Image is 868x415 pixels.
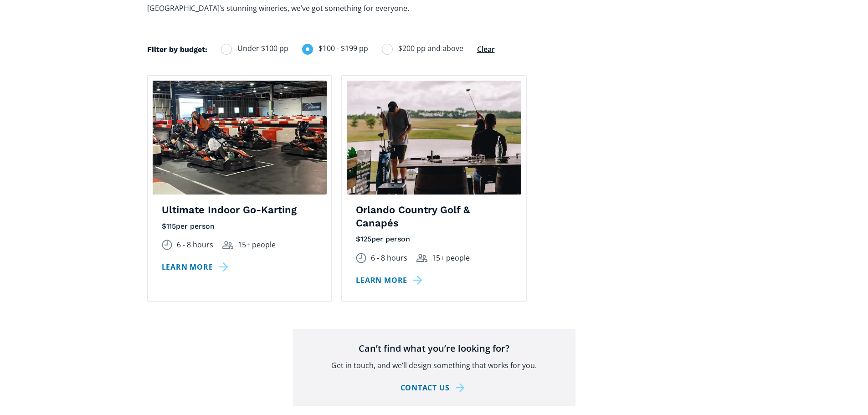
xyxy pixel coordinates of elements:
img: Two customers sitting in front of a driving range in an outdoor bar. [347,81,521,195]
img: Duration [162,240,172,250]
div: $ [162,221,166,231]
img: Group size [416,254,427,261]
img: Group size [222,241,233,249]
form: Filters [147,42,495,66]
a: Contact us [401,381,468,395]
div: 6 - 8 hours [371,251,407,265]
div: 125 [360,234,371,244]
span: Under $100 pp [237,42,288,55]
div: 6 - 8 hours [177,238,213,251]
span: $200 pp and above [398,42,463,55]
div: per person [176,221,215,231]
div: 15+ people [432,251,470,265]
div: per person [371,234,410,244]
div: $ [356,234,360,244]
img: Duration [356,253,366,263]
h4: Orlando Country Golf & Canapés [356,204,512,230]
a: Learn more [162,261,231,274]
img: A group of customers are sitting in go karts, preparing for the race to start [153,81,327,195]
span: $100 - $199 pp [318,42,368,55]
div: 115 [166,221,176,231]
p: Get in touch, and we’ll design something that works for you. [317,359,551,372]
h4: Can’t find what you’re looking for? [317,343,551,354]
a: Clear [477,44,495,54]
h4: Ultimate Indoor Go-Karting [162,204,318,217]
div: 15+ people [238,238,276,251]
h4: Filter by budget: [147,45,207,55]
a: Learn more [356,274,426,287]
